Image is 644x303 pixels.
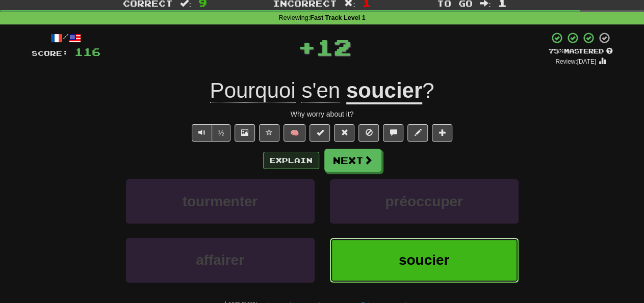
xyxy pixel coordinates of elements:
small: Review: [DATE] [555,58,596,65]
span: ? [422,78,434,102]
strong: Fast Track Level 1 [310,14,366,21]
button: Favorite sentence (alt+f) [259,124,279,142]
button: Show image (alt+x) [235,124,255,142]
button: Play sentence audio (ctl+space) [192,124,212,142]
div: Mastered [549,47,613,56]
button: Edit sentence (alt+d) [407,124,428,142]
button: ½ [212,124,231,142]
button: Ignore sentence (alt+i) [358,124,379,142]
span: Score: [32,49,68,58]
button: préoccuper [330,179,519,224]
div: Why worry about it? [32,109,613,119]
button: Explain [263,152,319,169]
span: + [298,32,316,62]
button: Discuss sentence (alt+u) [383,124,403,142]
button: soucier [330,238,519,282]
span: préoccuper [385,194,463,209]
span: affairer [196,252,244,268]
span: 116 [74,45,100,58]
span: s'en [301,78,340,103]
span: Pourquoi [210,78,296,103]
button: tourmenter [126,179,315,224]
button: Set this sentence to 100% Mastered (alt+m) [310,124,330,142]
div: Text-to-speech controls [190,124,231,142]
button: Add to collection (alt+a) [432,124,452,142]
span: soucier [399,252,450,268]
div: / [32,32,100,44]
button: Next [324,149,381,172]
span: 75 % [549,47,564,55]
span: 12 [316,34,351,60]
button: 🧠 [284,124,305,142]
button: Reset to 0% Mastered (alt+r) [334,124,354,142]
span: tourmenter [183,194,258,209]
button: affairer [126,238,315,282]
u: soucier [346,78,422,104]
